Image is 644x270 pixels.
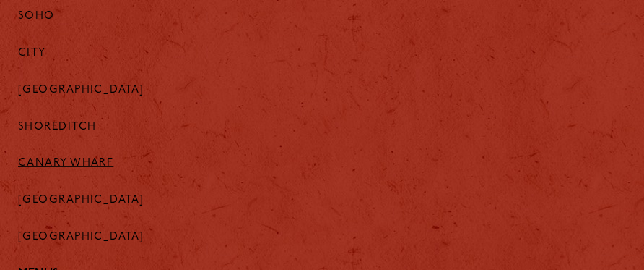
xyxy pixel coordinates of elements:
[18,231,144,244] a: [GEOGRAPHIC_DATA]
[18,10,55,23] a: Soho
[18,84,144,97] a: [GEOGRAPHIC_DATA]
[18,157,113,170] a: Canary Wharf
[18,121,97,134] a: Shoreditch
[18,47,46,60] a: City
[18,194,144,207] a: [GEOGRAPHIC_DATA]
